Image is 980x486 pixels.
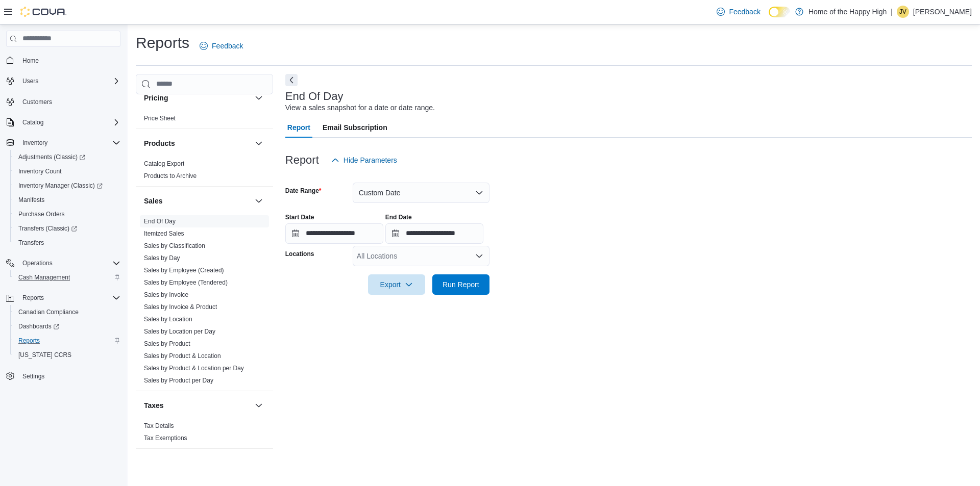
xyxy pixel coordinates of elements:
[432,274,489,295] button: Run Report
[368,274,425,295] button: Export
[136,158,273,186] div: Products
[18,137,120,149] span: Inventory
[14,194,120,206] span: Manifests
[891,6,893,18] p: |
[475,252,483,260] button: Open list of options
[18,337,40,345] span: Reports
[18,96,56,108] a: Customers
[144,291,188,298] a: Sales by Invoice
[18,322,59,330] span: Dashboards
[144,218,176,225] a: End Of Day
[144,115,176,122] a: Price Sheet
[385,213,412,221] label: End Date
[144,93,251,103] button: Pricing
[10,319,125,334] a: Dashboards
[144,377,213,384] a: Sales by Product per Day
[897,6,909,18] div: Jennifer Verney
[144,230,184,237] a: Itemized Sales
[18,257,57,269] button: Operations
[144,340,190,347] a: Sales by Product
[10,270,125,285] button: Cash Management
[10,207,125,221] button: Purchase Orders
[285,74,298,86] button: Next
[14,306,120,318] span: Canadian Compliance
[144,422,174,429] a: Tax Details
[713,2,764,22] a: Feedback
[2,291,125,305] button: Reports
[22,98,52,106] span: Customers
[14,271,74,284] a: Cash Management
[14,165,66,177] a: Inventory Count
[144,340,190,348] span: Sales by Product
[10,150,125,164] a: Adjustments (Classic)
[18,167,62,175] span: Inventory Count
[2,74,125,88] button: Users
[2,256,125,270] button: Operations
[14,335,120,347] span: Reports
[285,90,344,103] h3: End Of Day
[2,115,125,130] button: Catalog
[769,7,790,17] input: Dark Mode
[22,139,47,147] span: Inventory
[22,294,44,302] span: Reports
[22,259,53,267] span: Operations
[285,187,322,195] label: Date Range
[14,208,120,220] span: Purchase Orders
[136,420,273,448] div: Taxes
[18,257,120,269] span: Operations
[144,278,228,287] span: Sales by Employee (Tendered)
[14,320,63,332] a: Dashboards
[144,217,176,225] span: End Of Day
[144,160,184,167] a: Catalog Export
[14,335,44,347] a: Reports
[144,365,244,372] a: Sales by Product & Location per Day
[285,154,319,166] h3: Report
[14,237,120,249] span: Transfers
[808,6,887,18] p: Home of the Happy High
[18,210,65,218] span: Purchase Orders
[14,180,107,192] a: Inventory Manager (Classic)
[18,95,120,108] span: Customers
[136,33,189,53] h1: Reports
[18,75,42,87] button: Users
[136,215,273,391] div: Sales
[144,267,224,274] a: Sales by Employee (Created)
[18,116,47,129] button: Catalog
[253,137,265,149] button: Products
[14,208,69,220] a: Purchase Orders
[14,222,81,235] a: Transfers (Classic)
[144,316,192,323] a: Sales by Location
[144,242,205,250] span: Sales by Classification
[285,103,435,113] div: View a sales snapshot for a date or date range.
[14,320,120,332] span: Dashboards
[285,250,314,258] label: Locations
[144,196,163,206] h3: Sales
[18,55,43,67] a: Home
[18,273,70,282] span: Cash Management
[913,6,972,18] p: [PERSON_NAME]
[253,92,265,104] button: Pricing
[14,222,120,235] span: Transfers (Classic)
[18,292,48,304] button: Reports
[18,75,120,87] span: Users
[253,399,265,412] button: Taxes
[10,193,125,207] button: Manifests
[144,172,197,180] a: Products to Archive
[2,136,125,150] button: Inventory
[10,236,125,250] button: Transfers
[327,150,401,170] button: Hide Parameters
[374,274,419,295] span: Export
[14,237,48,249] a: Transfers
[18,116,120,129] span: Catalog
[285,213,314,221] label: Start Date
[144,114,176,122] span: Price Sheet
[14,180,120,192] span: Inventory Manager (Classic)
[144,434,187,442] span: Tax Exemptions
[144,327,215,336] span: Sales by Location per Day
[10,348,125,362] button: [US_STATE] CCRS
[20,7,66,17] img: Cova
[18,369,120,382] span: Settings
[144,279,228,286] a: Sales by Employee (Tendered)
